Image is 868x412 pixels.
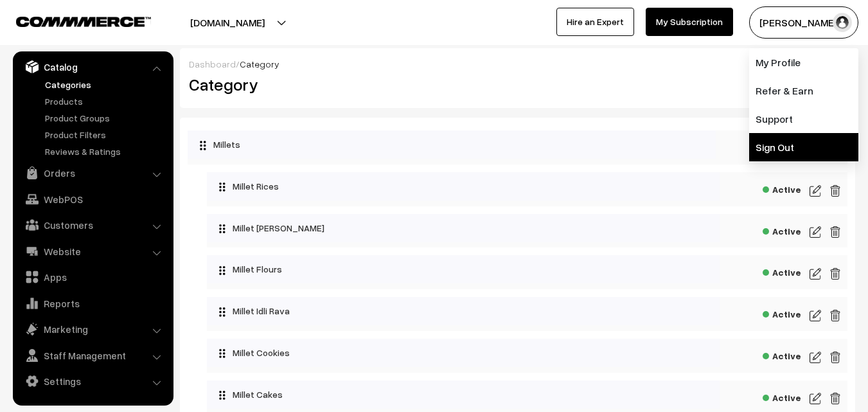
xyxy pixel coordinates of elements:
[42,145,169,158] a: Reviews & Ratings
[829,266,841,282] img: edit
[207,214,720,242] div: Millet [PERSON_NAME]
[42,94,169,108] a: Products
[16,370,169,393] a: Settings
[16,13,128,28] a: COMMMERCE
[188,130,200,155] button: Collapse
[207,381,720,409] div: Millet Cakes
[42,111,169,125] a: Product Groups
[810,224,821,240] img: edit
[218,265,226,276] img: drag
[218,348,226,359] img: drag
[829,391,841,406] img: edit
[749,76,858,105] a: Refer & Earn
[810,183,821,199] img: edit
[189,57,846,71] div: /
[16,265,169,289] a: Apps
[16,318,169,341] a: Marketing
[16,240,169,263] a: Website
[810,308,821,323] img: edit
[16,17,151,26] img: COMMMERCE
[16,188,169,211] a: WebPOS
[188,130,716,159] div: Millets
[763,263,801,279] span: Active
[829,183,841,199] img: edit
[218,307,226,317] img: drag
[218,390,226,400] img: drag
[810,350,821,365] img: edit
[833,13,852,32] img: user
[829,350,841,365] img: edit
[749,133,858,161] a: Sign Out
[763,305,801,321] span: Active
[145,6,310,39] button: [DOMAIN_NAME]
[16,213,169,237] a: Customers
[218,224,226,234] img: drag
[646,8,733,36] a: My Subscription
[207,255,720,283] div: Millet Flours
[16,161,169,184] a: Orders
[207,339,720,367] div: Millet Cookies
[763,180,801,196] span: Active
[16,292,169,315] a: Reports
[810,391,821,406] img: edit
[199,140,207,150] img: drag
[189,75,508,94] h2: Category
[42,128,169,141] a: Product Filters
[16,344,169,367] a: Staff Management
[16,55,169,78] a: Catalog
[218,182,226,192] img: drag
[749,6,858,39] button: [PERSON_NAME]
[240,58,279,69] span: Category
[556,8,634,36] a: Hire an Expert
[749,48,858,76] a: My Profile
[763,388,801,404] span: Active
[763,346,801,363] span: Active
[207,297,720,325] div: Millet Idli Rava
[829,308,841,323] img: edit
[810,266,821,282] img: edit
[763,222,801,238] span: Active
[42,78,169,91] a: Categories
[189,58,236,69] a: Dashboard
[207,172,720,201] div: Millet Rices
[749,105,858,133] a: Support
[829,224,841,240] img: edit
